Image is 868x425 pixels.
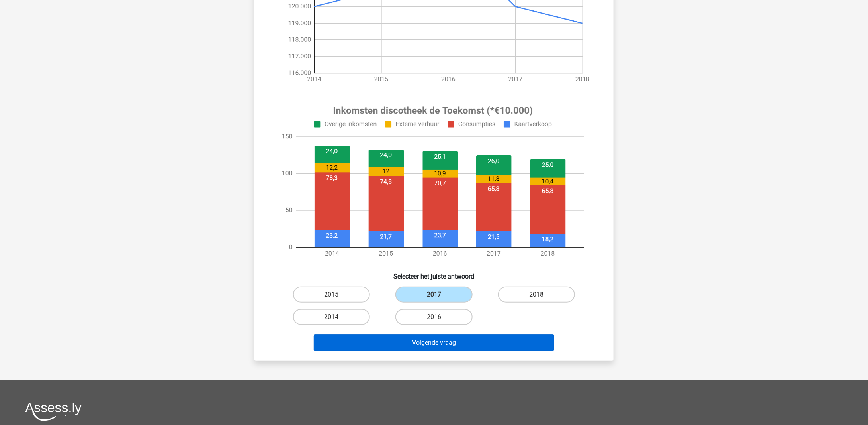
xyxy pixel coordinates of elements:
[25,402,82,421] img: Assessly logo
[267,266,601,280] h6: Selecteer het juiste antwoord
[293,309,370,325] label: 2014
[293,287,370,303] label: 2015
[498,287,575,303] label: 2018
[395,309,472,325] label: 2016
[395,287,472,303] label: 2017
[314,334,555,351] button: Volgende vraag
